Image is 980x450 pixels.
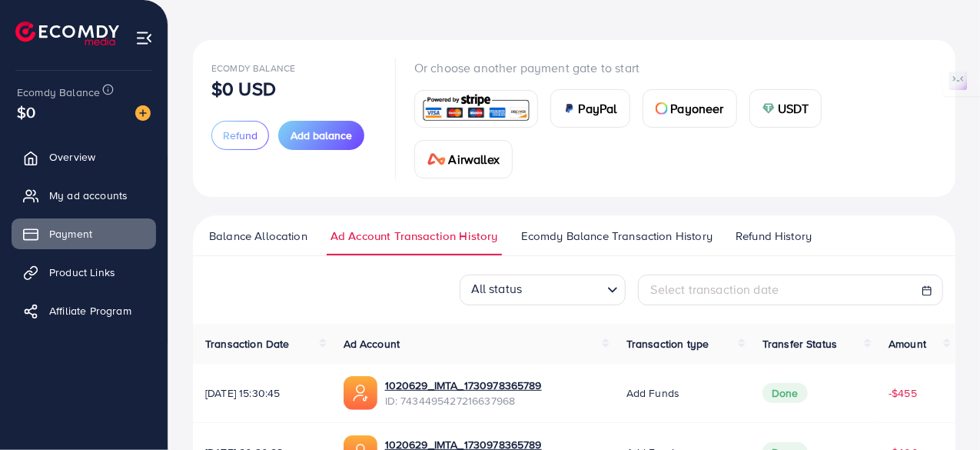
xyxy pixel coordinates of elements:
a: cardUSDT [749,89,822,128]
img: logo [15,22,119,45]
a: Payment [12,218,156,249]
span: -$455 [889,385,917,401]
input: Search for option [527,276,600,301]
a: cardPayoneer [643,89,737,128]
img: card [656,102,668,115]
span: My ad accounts [49,188,128,203]
span: Ecomdy Balance [211,62,295,75]
span: PayPal [579,99,617,118]
iframe: Chat [915,381,968,438]
span: Ad Account [344,336,400,352]
span: [DATE] 15:30:45 [205,385,319,401]
p: $0 USD [211,79,276,98]
span: ID: 7434495427216637968 [385,393,542,408]
span: Refund History [736,228,812,245]
span: Balance Allocation [209,228,307,245]
img: image [135,105,151,121]
img: card [427,153,446,165]
a: 1020629_IMTA_1730978365789 [385,378,542,393]
button: Add balance [278,121,364,150]
a: cardAirwallex [414,140,513,178]
a: card [414,90,538,128]
button: Refund [211,121,269,150]
img: card [563,102,576,115]
span: Transaction Date [205,336,290,352]
span: Done [762,383,808,403]
span: Overview [49,149,95,165]
span: Payoneer [671,99,724,118]
span: Ecomdy Balance [17,85,100,100]
span: Ad Account Transaction History [331,228,498,245]
span: $0 [17,101,35,123]
span: All status [468,275,526,301]
span: Add funds [626,385,679,401]
span: Transaction type [626,336,709,352]
a: My ad accounts [12,180,156,211]
span: Add balance [291,128,352,143]
span: Amount [889,336,926,352]
a: cardPayPal [550,89,630,128]
img: menu [135,29,153,47]
span: Ecomdy Balance Transaction History [521,228,713,245]
span: Refund [223,128,257,143]
p: Or choose another payment gate to start [414,58,937,77]
span: Select transaction date [651,281,779,298]
span: Airwallex [449,150,500,168]
span: Affiliate Program [49,303,131,318]
span: USDT [778,99,809,118]
a: Overview [12,142,156,172]
img: card [420,92,533,125]
img: ic-ads-acc.e4c84228.svg [344,376,377,410]
a: Product Links [12,257,156,288]
div: Search for option [460,275,626,305]
span: Product Links [49,265,115,280]
a: Affiliate Program [12,295,156,326]
span: Payment [49,226,92,242]
span: Transfer Status [762,336,837,352]
img: card [762,102,775,115]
